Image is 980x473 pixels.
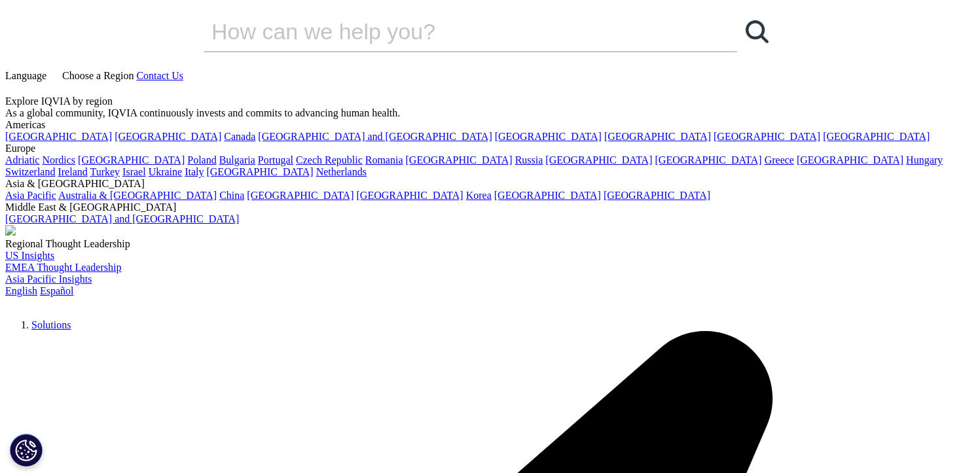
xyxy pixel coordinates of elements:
[58,190,217,201] a: Australia & [GEOGRAPHIC_DATA]
[136,70,183,81] a: Contact Us
[115,131,221,142] a: [GEOGRAPHIC_DATA]
[224,131,255,142] a: Canada
[797,154,903,166] a: [GEOGRAPHIC_DATA]
[5,201,975,213] div: Middle East & [GEOGRAPHIC_DATA]
[466,190,492,201] a: Korea
[316,166,367,177] a: Netherlands
[5,225,16,236] img: 2093_analyzing-data-using-big-screen-display-and-laptop.png
[5,96,975,107] div: Explore IQVIA by region
[90,166,120,177] a: Turkey
[545,154,652,166] a: [GEOGRAPHIC_DATA]
[604,190,710,201] a: [GEOGRAPHIC_DATA]
[258,131,492,142] a: [GEOGRAPHIC_DATA] and [GEOGRAPHIC_DATA]
[5,285,37,296] a: English
[247,190,354,201] a: [GEOGRAPHIC_DATA]
[5,238,975,250] div: Regional Thought Leadership
[5,131,112,142] a: [GEOGRAPHIC_DATA]
[604,131,711,142] a: [GEOGRAPHIC_DATA]
[219,154,255,166] a: Bulgaria
[655,154,762,166] a: [GEOGRAPHIC_DATA]
[406,154,513,166] a: [GEOGRAPHIC_DATA]
[906,154,943,166] a: Hungary
[714,131,820,142] a: [GEOGRAPHIC_DATA]
[5,107,975,119] div: As a global community, IQVIA continuously invests and commits to advancing human health.
[296,154,363,166] a: Czech Republic
[258,154,293,166] a: Portugal
[78,154,185,166] a: [GEOGRAPHIC_DATA]
[31,329,71,340] a: Solutions
[5,262,121,273] a: EMEA Thought Leadership
[185,166,204,177] a: Italy
[365,154,403,166] a: Romania
[219,190,244,201] a: China
[5,190,56,201] a: Asia Pacific
[495,131,602,142] a: [GEOGRAPHIC_DATA]
[42,154,75,166] a: Nordics
[5,250,54,261] a: US Insights
[765,154,794,166] a: Greece
[5,178,975,190] div: Asia & [GEOGRAPHIC_DATA]
[5,213,239,224] a: [GEOGRAPHIC_DATA] and [GEOGRAPHIC_DATA]
[5,70,46,81] span: Language
[122,166,146,177] a: Israel
[5,154,39,166] a: Adriatic
[149,166,183,177] a: Ukraine
[40,285,74,296] a: Español
[746,20,769,43] svg: Search
[5,143,975,154] div: Europe
[204,12,700,51] input: Buscar
[62,70,134,81] span: Choose a Region
[5,166,55,177] a: Switzerland
[357,190,463,201] a: [GEOGRAPHIC_DATA]
[58,166,87,177] a: Ireland
[206,166,313,177] a: [GEOGRAPHIC_DATA]
[823,131,930,142] a: [GEOGRAPHIC_DATA]
[515,154,543,166] a: Russia
[5,119,975,131] div: Americas
[5,273,92,285] a: Asia Pacific Insights
[187,154,216,166] a: Poland
[494,190,601,201] a: [GEOGRAPHIC_DATA]
[10,434,43,466] button: Definições de cookies
[737,12,776,51] a: Buscar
